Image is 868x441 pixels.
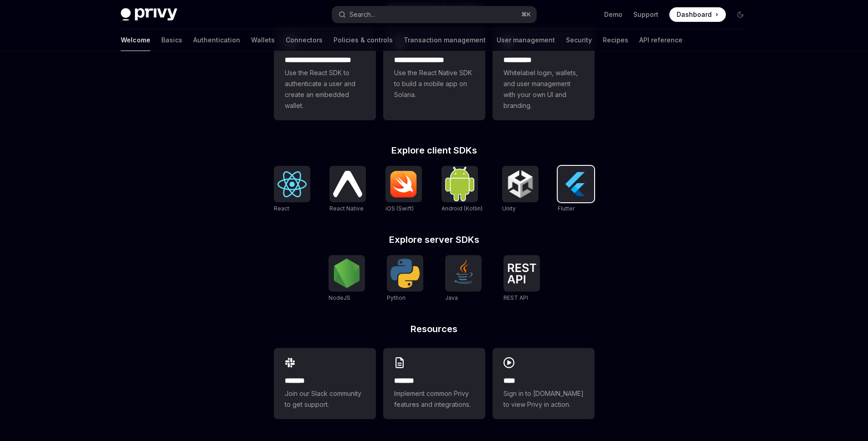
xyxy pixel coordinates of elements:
a: Dashboard [669,7,726,22]
img: Java [449,259,478,288]
a: NodeJSNodeJS [329,255,365,303]
font: Recipes [603,36,628,45]
span: Use the React Native SDK to build a mobile app on Solana. [394,67,474,100]
h2: Explore client SDKs [274,146,595,155]
font: ⌘ K [521,11,531,18]
a: Authentication [193,29,240,51]
a: Android (Kotlin)Android (Kotlin) [442,166,483,213]
a: PythonPython [387,255,423,303]
a: **** **** **** ***Use the React Native SDK to build a mobile app on Solana. [383,27,485,120]
button: Toggle dark mode [733,7,748,22]
a: **** **Join our Slack community to get support. [274,348,376,419]
span: Sign in to [DOMAIN_NAME] to view Privy in action. [503,388,584,410]
a: Wallets [251,29,275,51]
h2: Explore server SDKs [274,235,595,244]
a: ReactReact [274,166,310,213]
img: iOS (Swift) [389,170,418,198]
font: User management [497,36,555,45]
font: Security [566,36,592,45]
font: Authentication [193,36,240,45]
span: Join our Slack community to get support. [285,388,365,410]
a: React NativeReact Native [329,166,366,213]
img: React [277,171,307,197]
a: Transaction management [404,29,486,51]
a: FlutterFlutter [558,166,594,213]
img: REST API [507,263,536,283]
img: dark logo [121,8,177,21]
img: Android (Kotlin) [445,167,474,201]
a: API reference [639,29,683,51]
a: Security [566,29,592,51]
a: iOS (Swift)iOS (Swift) [385,166,422,213]
span: Android (Kotlin) [442,205,483,212]
a: Support [633,10,658,19]
a: REST APIREST API [503,255,540,303]
a: User management [497,29,555,51]
span: Flutter [558,205,575,212]
img: NodeJS [332,259,361,288]
span: Java [445,294,458,301]
a: Welcome [121,29,150,51]
span: Implement common Privy features and integrations. [394,388,474,410]
a: **** *****Whitelabel login, wallets, and user management with your own UI and branding. [493,27,595,120]
span: NodeJS [329,294,350,301]
img: Python [390,259,420,288]
a: Policies & controls [334,29,393,51]
font: API reference [639,36,683,45]
font: Connectors [286,36,323,45]
span: React Native [329,205,364,212]
a: Basics [161,29,182,51]
span: Whitelabel login, wallets, and user management with your own UI and branding. [503,67,584,111]
a: JavaJava [445,255,482,303]
font: Policies & controls [334,36,393,45]
span: Python [387,294,406,301]
span: Unity [502,205,516,212]
span: React [274,205,289,212]
font: Wallets [251,36,275,45]
img: React Native [333,171,362,197]
font: Welcome [121,36,150,45]
div: Search... [349,9,375,20]
a: Demo [604,10,622,19]
a: Connectors [286,29,323,51]
h2: Resources [274,324,595,333]
span: Use the React SDK to authenticate a user and create an embedded wallet. [285,67,365,111]
font: Basics [161,36,182,45]
span: Dashboard [677,10,712,19]
a: UnityUnity [502,166,539,213]
span: REST API [503,294,528,301]
a: ****Sign in to [DOMAIN_NAME] to view Privy in action. [493,348,595,419]
a: Recipes [603,29,628,51]
a: **** **Implement common Privy features and integrations. [383,348,485,419]
span: iOS (Swift) [385,205,414,212]
button: Open search [332,6,536,23]
img: Unity [506,169,535,199]
font: Transaction management [404,36,486,45]
img: Flutter [561,169,591,199]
